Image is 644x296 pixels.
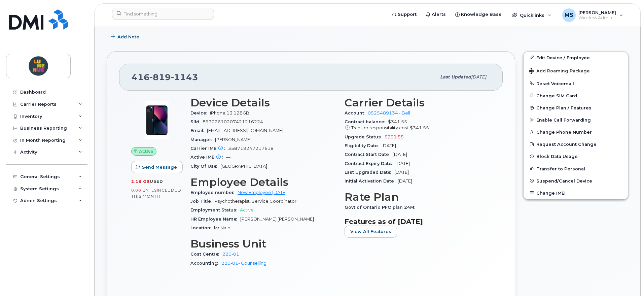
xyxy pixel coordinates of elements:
span: Support [398,11,417,18]
span: Manager [190,137,215,142]
span: Last Upgraded Date [345,170,394,175]
h3: Employee Details [190,176,336,188]
span: Transfer responsibility cost [351,125,408,130]
span: [DATE] [471,74,486,79]
span: Suspend/Cancel Device [536,178,592,183]
span: 358719247217618 [228,146,274,151]
span: Send Message [142,164,177,170]
span: 2.16 GB [131,179,150,184]
span: 819 [150,72,171,82]
span: Upgrade Status [345,134,385,139]
span: Active IMEI [190,155,226,160]
span: Account [345,110,368,116]
button: Enable Call Forwarding [524,114,628,126]
span: Active [240,207,254,212]
h3: Rate Plan [345,191,491,203]
button: Change IMEI [524,187,628,199]
button: Change Phone Number [524,126,628,138]
button: Change Plan / Features [524,102,628,114]
a: 220-01 [222,252,239,257]
a: Alerts [421,8,451,21]
span: [GEOGRAPHIC_DATA] [220,164,267,169]
span: Contract Start Date [345,152,393,157]
span: Cost Centre [190,252,222,257]
span: $341.55 [345,119,491,131]
span: Knowledge Base [461,11,502,18]
span: [PERSON_NAME] [215,137,251,142]
button: Suspend/Cancel Device [524,175,628,187]
span: Wireless Admin [578,15,616,21]
span: Email [190,128,207,133]
input: Find something... [112,8,214,20]
h3: Carrier Details [345,97,491,109]
span: View All Features [350,228,391,235]
span: Quicklinks [520,12,544,18]
button: Add Roaming Package [524,64,628,77]
span: Employee number [190,190,238,195]
span: Carrier IMEI [190,146,228,151]
a: Edit Device / Employee [524,52,628,64]
span: Employment Status [190,207,240,212]
span: Add Roaming Package [529,68,590,75]
img: image20231002-3703462-1ig824h.jpeg [137,100,177,140]
span: — [226,155,230,160]
a: New Employee [DATE] [238,190,287,195]
span: $341.55 [410,125,429,130]
span: [DATE] [382,143,396,148]
button: Request Account Change [524,138,628,150]
span: Contract Expiry Date [345,161,395,166]
span: Govt of Ontario PFO plan 24M [345,205,418,210]
span: 416 [132,72,198,82]
button: Add Note [107,31,145,43]
span: [DATE] [395,161,410,166]
span: Active [139,148,153,155]
span: Job Title [190,199,215,204]
button: View All Features [345,226,397,238]
span: 89302610207421216224 [203,119,263,124]
span: $291.55 [385,134,404,139]
span: McNicoll [214,225,232,230]
span: MS [565,11,573,19]
button: Send Message [131,161,183,173]
a: 220-01- Counselling [221,261,266,266]
span: Last updated [440,74,471,79]
button: Transfer to Personal [524,163,628,175]
span: Alerts [432,11,446,18]
span: [DATE] [394,170,409,175]
span: [DATE] [398,178,412,184]
span: Add Note [117,34,139,40]
h3: Business Unit [190,238,336,250]
span: Accounting [190,261,221,266]
div: Quicklinks [507,8,556,22]
button: Block Data Usage [524,150,628,162]
span: used [150,179,163,184]
div: Mike Sousa [558,8,628,22]
span: [EMAIL_ADDRESS][DOMAIN_NAME] [207,128,283,133]
h3: Device Details [190,97,336,109]
span: Psychotherapist, Service Coordinator [215,199,296,204]
span: Enable Call Forwarding [536,118,591,123]
a: Knowledge Base [451,8,506,21]
span: SIM [190,119,203,124]
a: 0525489134 - Bell [368,110,410,116]
span: Change Plan / Features [536,105,592,110]
button: Reset Voicemail [524,77,628,90]
span: 1143 [171,72,198,82]
span: City Of Use [190,164,220,169]
span: [DATE] [393,152,407,157]
span: 0.00 Bytes [131,188,157,193]
h3: Features as of [DATE] [345,218,491,226]
span: Device [190,110,210,116]
span: [PERSON_NAME] [578,10,616,15]
span: Location [190,225,214,230]
a: Support [387,8,421,21]
span: HR Employee Name [190,217,240,222]
span: Contract balance [345,119,388,124]
span: Initial Activation Date [345,178,398,184]
span: iPhone 13 128GB [210,110,249,116]
span: included this month [131,188,181,199]
span: [PERSON_NAME] [PERSON_NAME] [240,217,314,222]
button: Change SIM Card [524,90,628,102]
span: Eligibility Date [345,143,382,148]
